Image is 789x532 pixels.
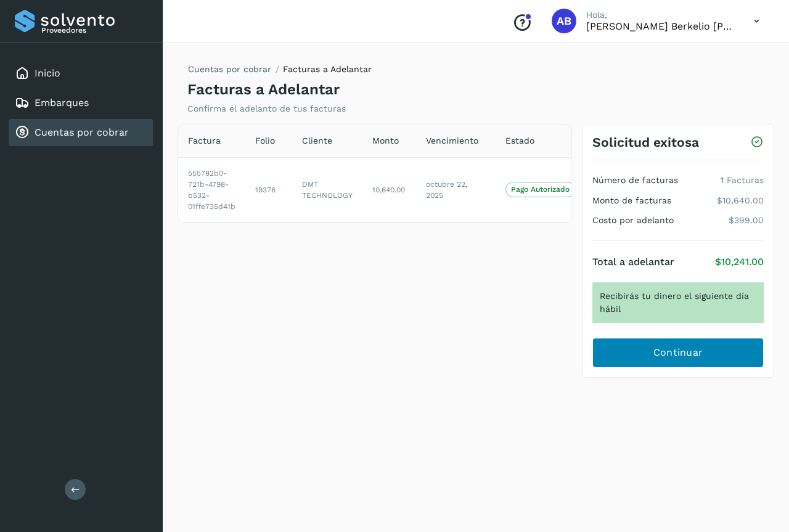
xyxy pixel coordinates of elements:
[592,134,699,150] h3: Solicitud exitosa
[188,64,271,74] a: Cuentas por cobrar
[721,175,764,186] p: 1 Facturas
[35,67,60,79] a: Inicio
[41,26,148,35] p: Proveedores
[592,215,674,226] h4: Costo por adelanto
[586,20,734,32] p: Arturo Berkelio Martinez Hernández
[187,63,372,81] nav: breadcrumb
[592,175,678,186] h4: Número de facturas
[511,185,570,194] p: Pago Autorizado
[715,256,764,268] p: $10,241.00
[35,126,129,138] a: Cuentas por cobrar
[178,157,245,222] td: 555782b0-721b-4798-b532-01ffe735d41b
[35,97,89,108] a: Embarques
[187,81,340,99] h4: Facturas a Adelantar
[717,195,764,206] p: $10,640.00
[426,134,478,147] span: Vencimiento
[188,134,221,147] span: Factura
[592,256,674,268] h4: Total a adelantar
[592,282,764,323] div: Recibirás tu dinero el siguiente día hábil
[586,10,734,20] p: Hola,
[9,60,153,87] div: Inicio
[372,186,405,194] span: 10,640.00
[9,119,153,146] div: Cuentas por cobrar
[729,215,764,226] p: $399.00
[302,134,332,147] span: Cliente
[505,134,534,147] span: Estado
[372,134,399,147] span: Monto
[292,157,362,222] td: DMT TECHNOLOGY
[592,338,764,367] button: Continuar
[9,89,153,117] div: Embarques
[255,134,275,147] span: Folio
[245,157,292,222] td: 19376
[592,195,671,206] h4: Monto de facturas
[283,64,372,74] span: Facturas a Adelantar
[653,346,703,359] span: Continuar
[187,104,346,114] p: Confirma el adelanto de tus facturas
[426,180,467,200] span: octubre 22, 2025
